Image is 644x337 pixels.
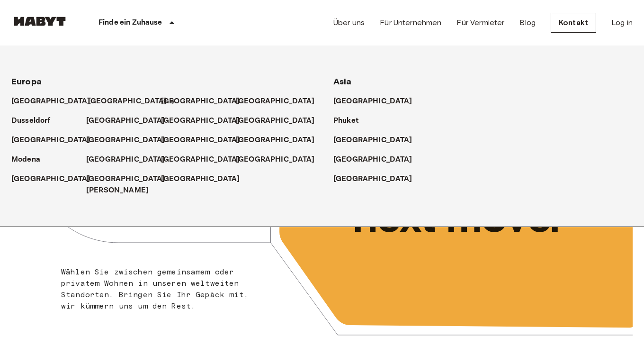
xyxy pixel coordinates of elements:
[519,17,536,28] a: Blog
[611,17,633,28] a: Log in
[11,96,90,107] p: [GEOGRAPHIC_DATA]
[11,173,100,185] a: [GEOGRAPHIC_DATA]
[456,17,504,28] a: Für Vermieter
[161,173,240,185] p: [GEOGRAPHIC_DATA]
[11,154,50,165] a: Modena
[236,154,315,165] p: [GEOGRAPHIC_DATA]
[333,96,422,107] a: [GEOGRAPHIC_DATA]
[86,135,165,146] p: [GEOGRAPHIC_DATA]
[333,173,422,185] a: [GEOGRAPHIC_DATA]
[236,115,324,127] a: [GEOGRAPHIC_DATA]
[11,154,40,165] p: Modena
[11,76,42,87] span: Europa
[161,115,250,127] a: [GEOGRAPHIC_DATA]
[333,115,368,127] a: Phuket
[380,17,441,28] a: Für Unternehmen
[333,173,412,185] p: [GEOGRAPHIC_DATA]
[161,154,240,165] p: [GEOGRAPHIC_DATA]
[11,135,100,146] a: [GEOGRAPHIC_DATA]
[11,96,100,107] a: [GEOGRAPHIC_DATA]
[333,154,422,165] a: [GEOGRAPHIC_DATA]
[86,115,175,127] a: [GEOGRAPHIC_DATA]
[333,115,358,127] p: Phuket
[11,17,68,26] img: Habyt
[236,96,324,107] a: [GEOGRAPHIC_DATA]
[11,135,90,146] p: [GEOGRAPHIC_DATA]
[86,154,175,165] a: [GEOGRAPHIC_DATA]
[11,173,90,185] p: [GEOGRAPHIC_DATA]
[236,135,315,146] p: [GEOGRAPHIC_DATA]
[98,17,162,28] p: Finde ein Zuhause
[236,96,315,107] p: [GEOGRAPHIC_DATA]
[86,173,175,196] a: [GEOGRAPHIC_DATA][PERSON_NAME]
[333,17,365,28] a: Über uns
[88,96,177,107] a: [GEOGRAPHIC_DATA]
[333,135,412,146] p: [GEOGRAPHIC_DATA]
[86,115,165,127] p: [GEOGRAPHIC_DATA]
[161,135,240,146] p: [GEOGRAPHIC_DATA]
[11,115,51,127] p: Dusseldorf
[161,173,250,185] a: [GEOGRAPHIC_DATA]
[236,115,315,127] p: [GEOGRAPHIC_DATA]
[86,135,175,146] a: [GEOGRAPHIC_DATA]
[551,13,596,33] a: Kontakt
[88,96,167,107] p: [GEOGRAPHIC_DATA]
[236,154,324,165] a: [GEOGRAPHIC_DATA]
[11,115,60,127] a: Dusseldorf
[161,115,240,127] p: [GEOGRAPHIC_DATA]
[236,135,324,146] a: [GEOGRAPHIC_DATA]
[161,96,250,107] a: [GEOGRAPHIC_DATA]
[333,135,422,146] a: [GEOGRAPHIC_DATA]
[161,96,240,107] p: [GEOGRAPHIC_DATA]
[161,135,250,146] a: [GEOGRAPHIC_DATA]
[161,154,250,165] a: [GEOGRAPHIC_DATA]
[61,266,266,312] p: Wählen Sie zwischen gemeinsamem oder privatem Wohnen in unseren weltweiten Standorten. Bringen Si...
[333,76,352,87] span: Asia
[86,173,165,196] p: [GEOGRAPHIC_DATA][PERSON_NAME]
[333,154,412,165] p: [GEOGRAPHIC_DATA]
[333,96,412,107] p: [GEOGRAPHIC_DATA]
[86,154,165,165] p: [GEOGRAPHIC_DATA]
